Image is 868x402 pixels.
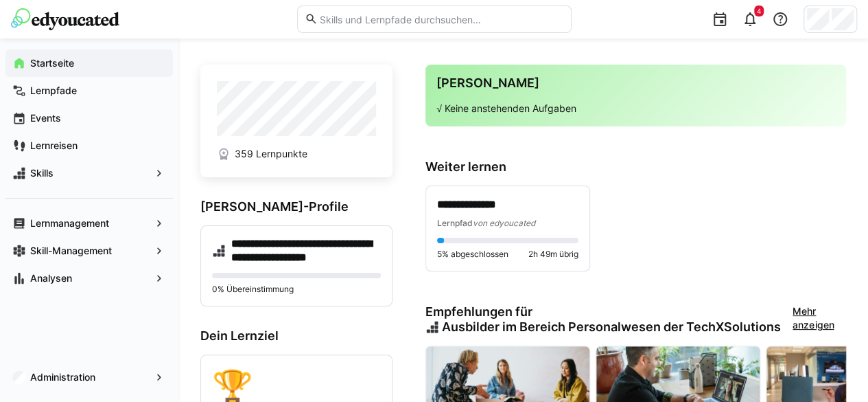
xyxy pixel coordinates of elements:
h3: Empfehlungen für [425,304,793,335]
span: Ausbilder im Bereich Personalwesen der TechXSolutions [442,320,781,335]
h3: [PERSON_NAME]-Profile [200,199,392,214]
span: 4 [757,7,761,15]
span: Lernpfad [437,218,473,228]
h3: Weiter lernen [425,159,846,175]
span: 2h 49m übrig [528,249,578,260]
span: von edyoucated [473,218,535,228]
span: 359 Lernpunkte [235,147,307,161]
p: √ Keine anstehenden Aufgaben [436,102,835,115]
input: Skills und Lernpfade durchsuchen… [318,13,563,25]
h3: [PERSON_NAME] [436,76,835,91]
p: 0% Übereinstimmung [212,284,381,295]
h3: Dein Lernziel [200,328,392,344]
a: Mehr anzeigen [793,304,846,335]
span: 5% abgeschlossen [437,249,508,260]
